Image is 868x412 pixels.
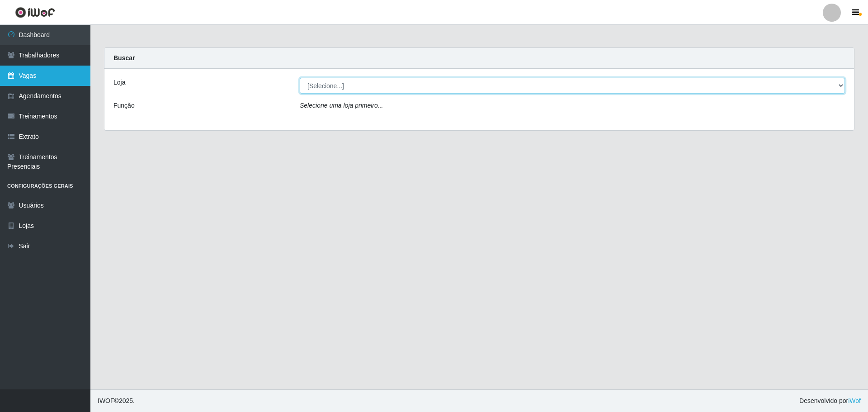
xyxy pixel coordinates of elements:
[15,7,55,18] img: CoreUI Logo
[98,396,135,406] span: © 2025 .
[848,397,861,404] a: iWof
[113,101,135,110] label: Função
[98,397,114,404] span: IWOF
[799,396,861,406] span: Desenvolvido por
[113,78,125,87] label: Loja
[113,54,135,62] strong: Buscar
[300,102,383,109] i: Selecione uma loja primeiro...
